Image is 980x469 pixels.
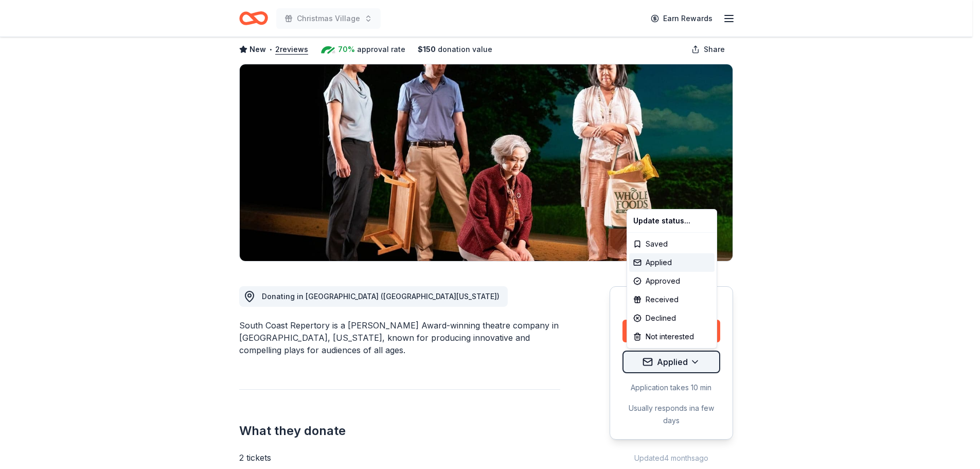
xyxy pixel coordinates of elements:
div: Not interested [629,327,715,346]
div: Applied [629,253,715,272]
div: Approved [629,272,715,290]
div: Saved [629,235,715,253]
div: Declined [629,309,715,327]
div: Update status... [629,212,715,230]
span: Christmas Village [297,12,360,25]
div: Received [629,290,715,309]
